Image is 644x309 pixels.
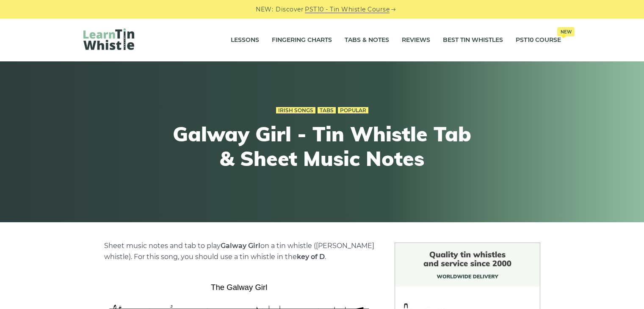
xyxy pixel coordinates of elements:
a: Irish Songs [276,107,315,114]
p: Sheet music notes and tab to play on a tin whistle ([PERSON_NAME] whistle). For this song, you sh... [104,240,374,262]
a: Tabs & Notes [345,30,389,51]
h1: Galway Girl - Tin Whistle Tab & Sheet Music Notes [166,122,478,171]
a: Fingering Charts [272,30,332,51]
strong: key of D [297,253,325,261]
a: Popular [338,107,368,114]
a: PST10 CourseNew [516,30,561,51]
a: Reviews [402,30,430,51]
span: New [557,27,575,36]
a: Tabs [318,107,336,114]
a: Best Tin Whistles [443,30,503,51]
strong: Galway Girl [221,242,260,250]
img: LearnTinWhistle.com [83,28,134,50]
a: Lessons [231,30,259,51]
